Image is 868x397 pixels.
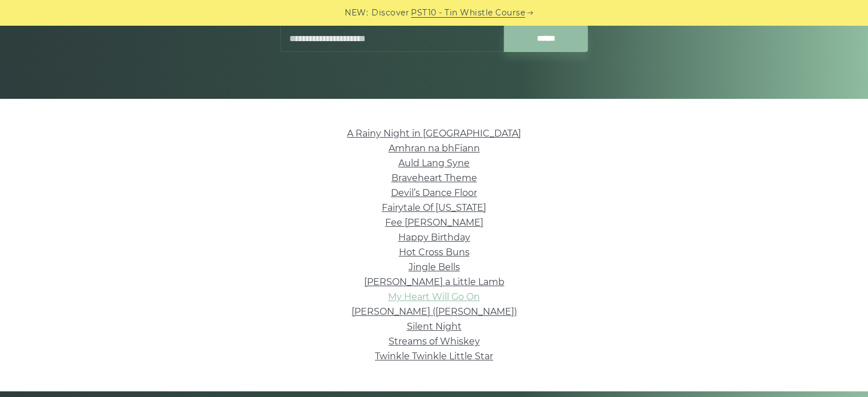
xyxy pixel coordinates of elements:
a: Streams of Whiskey [389,336,480,347]
span: Discover [372,6,409,19]
a: Devil’s Dance Floor [391,187,477,198]
a: Hot Cross Buns [399,247,470,258]
a: A Rainy Night in [GEOGRAPHIC_DATA] [347,128,521,139]
a: [PERSON_NAME] ([PERSON_NAME]) [352,306,517,317]
span: NEW: [345,6,368,19]
a: Fee [PERSON_NAME] [385,217,483,228]
a: My Heart Will Go On [388,291,480,302]
a: Twinkle Twinkle Little Star [375,351,493,362]
a: [PERSON_NAME] a Little Lamb [364,276,504,287]
a: PST10 - Tin Whistle Course [411,6,525,19]
a: Jingle Bells [409,262,460,272]
a: Fairytale Of [US_STATE] [382,202,486,213]
a: Happy Birthday [398,232,470,243]
a: Silent Night [407,321,462,332]
a: Braveheart Theme [391,173,477,183]
a: Amhran na bhFiann [389,143,480,154]
a: Auld Lang Syne [398,158,470,169]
